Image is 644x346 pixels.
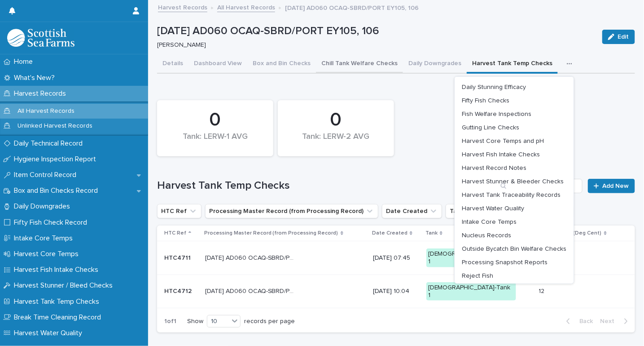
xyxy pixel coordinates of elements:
[10,218,94,227] p: Fifty Fish Check Record
[373,254,419,262] p: [DATE] 07:45
[157,41,591,49] p: [PERSON_NAME]
[10,139,90,148] p: Daily Technical Record
[588,179,635,193] a: Add New
[10,186,105,195] p: Box and Bin Checks Record
[10,155,103,164] p: Hygiene Inspection Report
[157,179,494,192] h1: Harvest Tank Temp Checks
[10,250,86,258] p: Harvest Core Temps
[10,202,77,211] p: Daily Downgrades
[602,30,635,44] button: Edit
[497,179,583,193] div: Search
[247,55,316,74] button: Box and Bin Checks
[10,313,108,322] p: Break Time Cleaning Record
[462,165,526,171] span: Harvest Record Notes
[462,273,493,279] span: Reject Fish
[188,55,247,74] button: Dashboard View
[10,281,120,290] p: Harvest Stunner / Bleed Checks
[446,204,478,218] button: Tank
[425,228,438,238] p: Tank
[382,204,442,218] button: Date Created
[462,98,509,104] span: Fifty Fish Checks
[467,55,558,74] button: Harvest Tank Temp Checks
[462,84,526,90] span: Daily Stunning Efficacy
[157,241,635,275] tr: HTC4711HTC4711 [DATE] AD060 OCAQ-SBRD/PORT EY105, 106[DATE] AD060 OCAQ-SBRD/PORT EY105, 106 [DATE...
[10,89,73,98] p: Harvest Records
[462,151,540,158] span: Harvest Fish Intake Checks
[157,25,595,38] p: [DATE] AD060 OCAQ-SBRD/PORT EY105, 106
[217,2,275,12] a: All Harvest Records
[204,228,338,238] p: Processing Master Record (from Processing Record)
[205,204,378,218] button: Processing Master Record (from Processing Record)
[462,138,544,144] span: Harvest Core Temps and pH
[10,74,62,82] p: What's New?
[172,109,258,131] div: 0
[164,286,193,295] p: HTC4712
[462,205,524,212] span: Harvest Water Quality
[462,219,517,225] span: Intake Core Temps
[10,107,82,115] p: All Harvest Records
[462,111,531,117] span: Fish Welfare Inspections
[157,204,202,218] button: HTC Ref
[7,29,74,47] img: mMrefqRFQpe26GRNOUkG
[293,109,379,131] div: 0
[462,232,511,239] span: Nucleus Records
[157,275,635,308] tr: HTC4712HTC4712 [DATE] AD060 OCAQ-SBRD/PORT EY105, 106[DATE] AD060 OCAQ-SBRD/PORT EY105, 106 [DATE...
[10,297,106,306] p: Harvest Tank Temp Checks
[172,132,258,151] div: Tank: LERW-1 AVG
[539,286,547,295] p: 12
[207,317,229,326] div: 10
[187,318,203,325] p: Show
[164,228,186,238] p: HTC Ref
[462,124,519,131] span: Gutting Line Checks
[316,55,403,74] button: Chill Tank Welfare Checks
[372,228,407,238] p: Date Created
[293,132,379,151] div: Tank: LERW-2 AVG
[462,246,566,252] span: Outside Bycatch Bin Welfare Checks
[426,282,516,301] div: [DEMOGRAPHIC_DATA]-Tank 1
[10,266,105,274] p: Harvest Fish Intake Checks
[426,248,516,267] div: [DEMOGRAPHIC_DATA]-Tank 1
[462,192,561,198] span: Harvest Tank Traceability Records
[618,34,629,40] span: Edit
[157,55,188,74] button: Details
[574,318,593,324] span: Back
[462,259,548,266] span: Processing Snapshot Reports
[205,286,297,295] p: 18-08-2025 AD060 OCAQ-SBRD/PORT EY105, 106
[10,58,40,66] p: Home
[10,329,89,337] p: Harvest Water Quality
[10,234,80,243] p: Intake Core Temps
[158,2,207,12] a: Harvest Records
[10,122,100,130] p: Unlinked Harvest Records
[403,55,467,74] button: Daily Downgrades
[600,318,620,324] span: Next
[244,318,295,325] p: records per page
[285,2,419,12] p: [DATE] AD060 OCAQ-SBRD/PORT EY105, 106
[462,178,564,185] span: Harvest Stunner & Bleeder Checks
[603,183,629,189] span: Add New
[10,171,83,179] p: Item Control Record
[205,253,297,262] p: 18-08-2025 AD060 OCAQ-SBRD/PORT EY105, 106
[597,317,635,325] button: Next
[164,253,193,262] p: HTC4711
[373,288,419,295] p: [DATE] 10:04
[157,311,184,333] p: 1 of 1
[559,317,597,325] button: Back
